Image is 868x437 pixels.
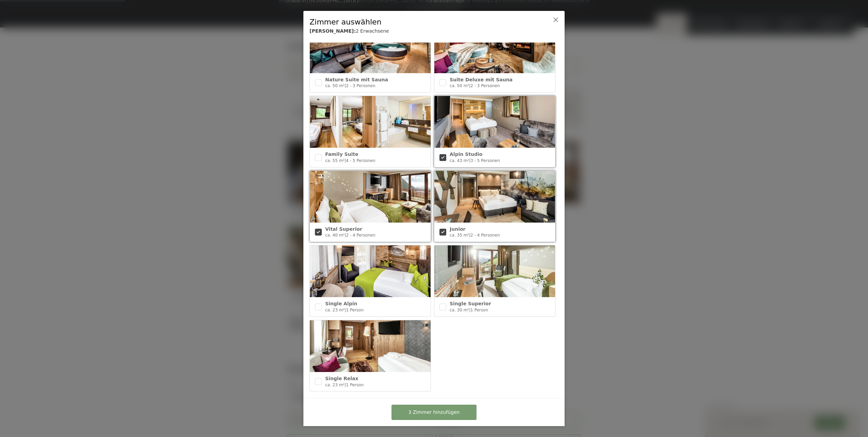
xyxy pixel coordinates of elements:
[325,83,345,88] span: ca. 50 m²
[310,96,431,148] img: Family Suite
[345,233,346,238] span: |
[469,308,470,312] span: |
[450,308,469,312] span: ca. 30 m²
[345,158,346,163] span: |
[325,151,358,157] span: Family Suite
[470,233,500,238] span: 2 - 4 Personen
[450,158,469,163] span: ca. 43 m²
[450,77,513,82] span: Suite Deluxe mit Sauna
[310,171,431,223] img: Vital Superior
[325,233,345,238] span: ca. 40 m²
[310,320,431,372] img: Single Relax
[325,308,345,312] span: ca. 23 m²
[325,226,362,232] span: Vital Superior
[391,405,477,420] button: 3 Zimmer hinzufügen
[346,83,375,88] span: 2 - 3 Personen
[356,28,389,34] span: 2 Erwachsene
[345,383,346,387] span: |
[450,83,469,88] span: ca. 50 m²
[325,301,357,306] span: Single Alpin
[469,233,470,238] span: |
[434,171,555,223] img: Junior
[325,376,358,381] span: Single Relax
[470,83,500,88] span: 2 - 3 Personen
[310,17,537,28] div: Zimmer auswählen
[325,158,345,163] span: ca. 55 m²
[346,383,364,387] span: 1 Person
[346,158,375,163] span: 4 - 5 Personen
[325,383,345,387] span: ca. 23 m²
[434,96,555,148] img: Alpin Studio
[450,301,491,306] span: Single Superior
[434,245,555,297] img: Single Superior
[346,308,364,312] span: 1 Person
[310,28,356,34] b: [PERSON_NAME]:
[346,233,375,238] span: 2 - 4 Personen
[310,245,431,297] img: Single Alpin
[469,158,470,163] span: |
[325,77,388,82] span: Nature Suite mit Sauna
[450,226,465,232] span: Junior
[450,233,469,238] span: ca. 35 m²
[470,308,488,312] span: 1 Person
[408,409,460,416] span: 3 Zimmer hinzufügen
[450,151,482,157] span: Alpin Studio
[434,21,555,73] img: Suite Deluxe mit Sauna
[345,83,346,88] span: |
[469,83,470,88] span: |
[345,308,346,312] span: |
[470,158,500,163] span: 3 - 5 Personen
[310,21,431,73] img: Nature Suite mit Sauna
